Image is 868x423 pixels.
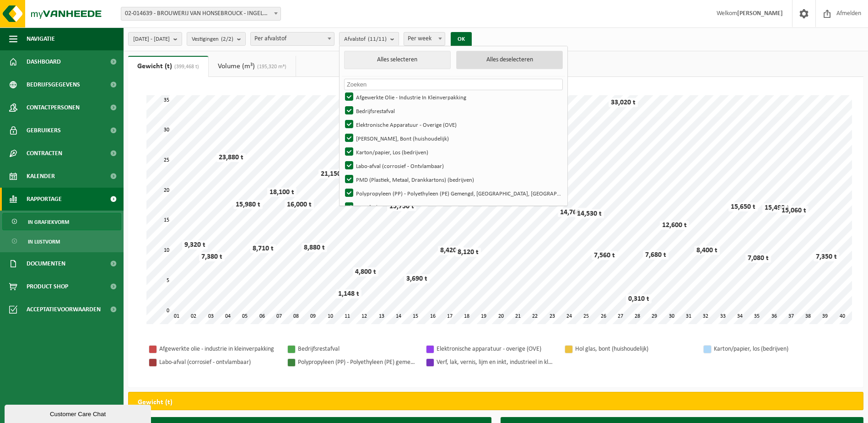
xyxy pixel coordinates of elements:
[387,202,416,211] div: 15,750 t
[575,343,694,355] div: Hol glas, bont (huishoudelijk)
[133,33,170,46] span: [DATE] - [DATE]
[250,244,276,253] div: 8,710 t
[451,32,472,47] button: OK
[250,32,334,46] span: Per afvalstof
[129,392,182,412] h2: Gewicht (t)
[27,142,62,165] span: Contracten
[27,165,55,188] span: Kalender
[694,246,720,255] div: 8,400 t
[336,289,361,298] div: 1,148 t
[27,27,55,50] span: Navigatie
[339,32,399,46] button: Afvalstof(11/11)
[27,252,65,275] span: Documenten
[221,36,233,42] count: (2/2)
[27,275,68,298] span: Product Shop
[643,250,669,260] div: 7,680 t
[5,403,153,423] iframe: chat widget
[255,64,286,70] span: (195,320 m³)
[187,32,246,46] button: Vestigingen(2/2)
[626,294,652,304] div: 0,310 t
[233,200,263,209] div: 15,980 t
[267,188,297,197] div: 18,100 t
[814,252,839,261] div: 7,350 t
[343,159,562,173] label: Labo-afval (corrosief - Ontvlambaar)
[575,209,604,218] div: 14,530 t
[344,51,451,69] button: Alles selecteren
[27,73,80,96] span: Bedrijfsgegevens
[128,56,208,77] a: Gewicht (t)
[737,10,783,17] strong: [PERSON_NAME]
[343,131,562,145] label: [PERSON_NAME], Bont (huishoudelijk)
[745,254,771,263] div: 7,080 t
[27,96,80,119] span: Contactpersonen
[302,243,327,252] div: 8,880 t
[209,56,296,77] a: Volume (m³)
[344,33,387,46] span: Afvalstof
[128,32,182,46] button: [DATE] - [DATE]
[172,64,199,70] span: (399,468 t)
[216,153,246,162] div: 23,880 t
[558,208,587,217] div: 14,760 t
[779,206,809,215] div: 15,060 t
[762,203,792,212] div: 15,490 t
[318,169,348,179] div: 21,150 t
[343,173,562,186] label: PMD (Plastiek, Metaal, Drankkartons) (bedrijven)
[27,119,61,142] span: Gebruikers
[2,233,121,250] a: In lijstvorm
[121,7,281,21] span: 02-014639 - BROUWERIJ VAN HONSEBROUCK - INGELMUNSTER
[192,33,233,46] span: Vestigingen
[343,145,562,159] label: Karton/papier, Los (bedrijven)
[455,248,481,257] div: 8,120 t
[298,343,417,355] div: Bedrijfsrestafval
[182,240,208,249] div: 9,320 t
[159,357,278,368] div: Labo-afval (corrosief - ontvlambaar)
[609,98,638,107] div: 33,020 t
[285,200,314,209] div: 16,000 t
[298,357,417,368] div: Polypropyleen (PP) - Polyethyleen (PE) gemengd, hard, gekleurd
[159,343,278,355] div: Afgewerkte olie - industrie in kleinverpakking
[344,79,563,90] input: Zoeken
[353,267,378,277] div: 4,800 t
[251,33,334,45] span: Per afvalstof
[27,50,61,73] span: Dashboard
[27,298,101,321] span: Acceptatievoorwaarden
[343,90,562,104] label: Afgewerkte Olie - Industrie In Kleinverpakking
[28,213,69,231] span: In grafiekvorm
[728,202,758,211] div: 15,650 t
[368,36,387,42] count: (11/11)
[343,200,562,214] label: Restafval
[2,213,121,230] a: In grafiekvorm
[404,33,445,45] span: Per week
[660,221,689,230] div: 12,600 t
[199,252,225,261] div: 7,380 t
[27,188,62,211] span: Rapportage
[437,357,555,368] div: Verf, lak, vernis, lijm en inkt, industrieel in kleinverpakking
[404,32,445,46] span: Per week
[343,186,562,200] label: Polypropyleen (PP) - Polyethyleen (PE) Gemengd, [GEOGRAPHIC_DATA], [GEOGRAPHIC_DATA]
[121,7,280,20] span: 02-014639 - BROUWERIJ VAN HONSEBROUCK - INGELMUNSTER
[343,104,562,118] label: Bedrijfsrestafval
[343,118,562,131] label: Elektronische Apparatuur - Overige (OVE)
[28,233,60,250] span: In lijstvorm
[714,343,833,355] div: Karton/papier, los (bedrijven)
[437,343,555,355] div: Elektronische apparatuur - overige (OVE)
[404,274,430,283] div: 3,690 t
[456,51,563,69] button: Alles deselecteren
[592,251,617,260] div: 7,560 t
[438,246,464,255] div: 8,420 t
